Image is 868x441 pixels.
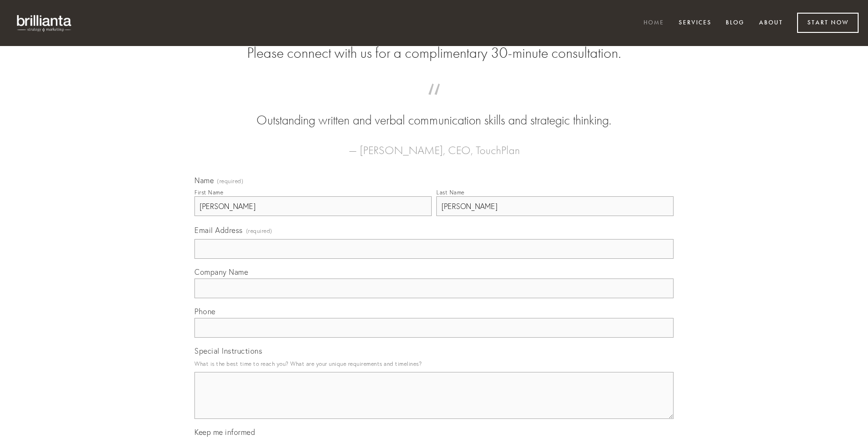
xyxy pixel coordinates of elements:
[194,44,674,62] h2: Please connect with us for a complimentary 30-minute consultation.
[194,427,255,437] span: Keep me informed
[194,267,248,277] span: Company Name
[194,225,243,235] span: Email Address
[194,346,262,356] span: Special Instructions
[9,9,80,37] img: brillianta - research, strategy, marketing
[217,178,243,184] span: (required)
[246,224,272,237] span: (required)
[436,189,465,196] div: Last Name
[637,15,670,31] a: Home
[209,93,659,130] blockquote: Outstanding written and verbal communication skills and strategic thinking.
[797,13,859,33] a: Start Now
[720,15,751,31] a: Blog
[209,93,659,111] span: “
[194,189,223,196] div: First Name
[753,15,789,31] a: About
[673,15,718,31] a: Services
[194,357,674,370] p: What is the best time to reach you? What are your unique requirements and timelines?
[194,307,216,316] span: Phone
[209,130,659,160] figcaption: — [PERSON_NAME], CEO, TouchPlan
[194,176,214,185] span: Name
